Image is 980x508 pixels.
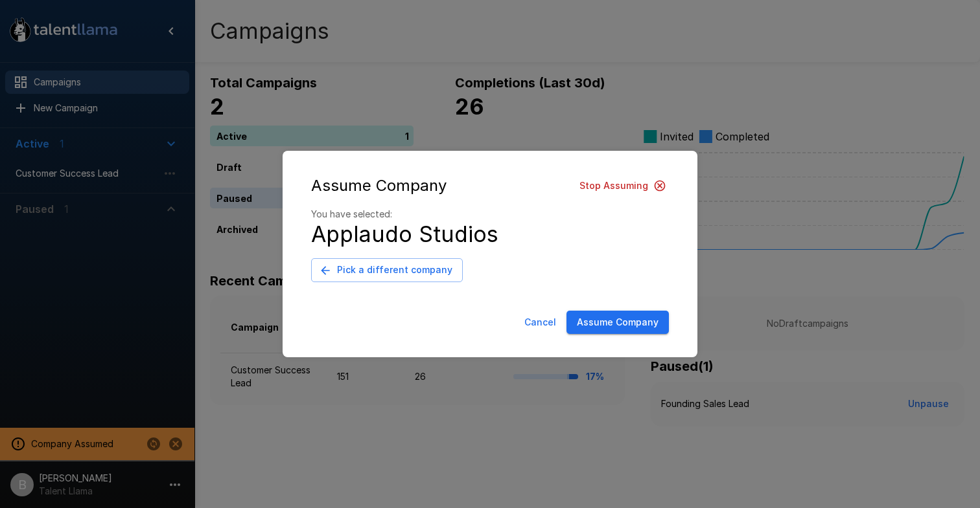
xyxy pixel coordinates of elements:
[311,174,669,198] div: Assume Company
[311,221,669,248] h4: Applaudo Studios
[566,311,669,335] button: Assume Company
[574,174,669,198] button: Stop Assuming
[519,311,561,335] button: Cancel
[311,208,669,221] p: You have selected:
[311,258,463,282] button: Pick a different company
